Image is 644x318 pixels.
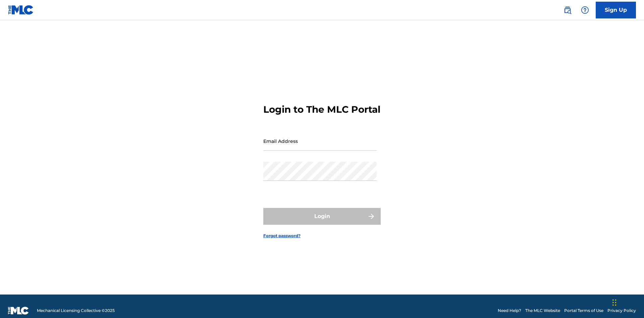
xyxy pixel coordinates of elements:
span: Mechanical Licensing Collective © 2025 [37,308,115,314]
div: Help [578,3,592,17]
a: Forgot password? [263,233,301,239]
a: The MLC Website [525,308,560,314]
img: help [581,6,589,14]
a: Public Search [561,3,574,17]
a: Privacy Policy [607,308,636,314]
a: Portal Terms of Use [564,308,603,314]
h3: Login to The MLC Portal [263,104,380,115]
img: search [563,6,572,14]
iframe: Chat Widget [610,286,644,318]
a: Sign Up [596,2,636,18]
img: logo [8,307,29,315]
a: Need Help? [498,308,521,314]
div: Drag [612,293,616,313]
img: MLC Logo [8,5,34,15]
